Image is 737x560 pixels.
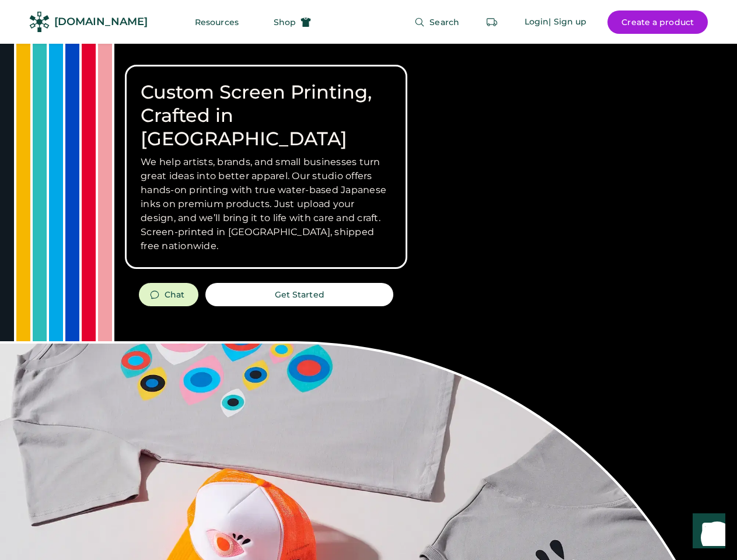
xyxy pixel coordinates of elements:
span: Search [429,18,459,26]
button: Chat [139,283,198,306]
button: Search [400,10,473,34]
div: Login [525,16,549,28]
button: Retrieve an order [480,10,504,34]
button: Get Started [205,283,393,306]
span: Shop [274,18,296,26]
img: Rendered Logo - Screens [29,12,50,32]
div: [DOMAIN_NAME] [54,15,148,29]
h1: Custom Screen Printing, Crafted in [GEOGRAPHIC_DATA] [141,80,392,150]
h3: We help artists, brands, and small businesses turn great ideas into better apparel. Our studio of... [141,155,392,253]
iframe: Front Chat [682,508,732,558]
button: Resources [181,10,253,34]
button: Create a product [607,10,708,34]
div: | Sign up [549,16,586,28]
button: Shop [260,10,325,34]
